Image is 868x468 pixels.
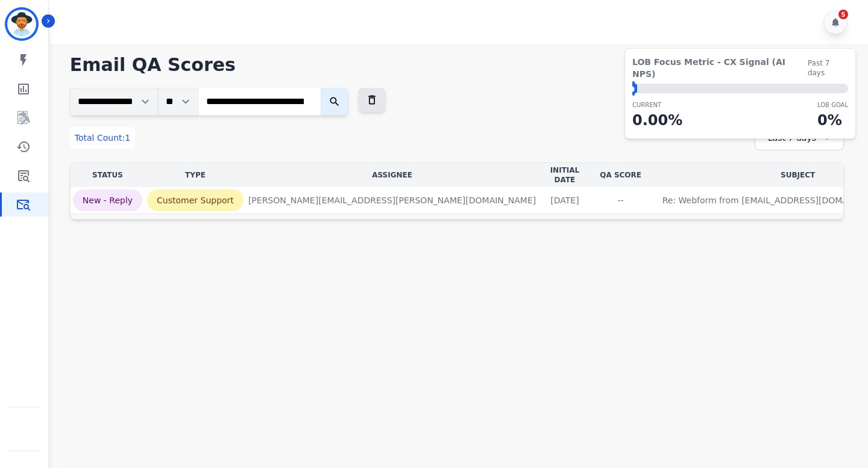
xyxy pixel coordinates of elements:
[632,100,682,109] p: CURRENT
[248,170,536,180] div: Assignee
[838,10,848,19] div: 5
[817,109,848,131] p: 0 %
[594,194,648,206] div: --
[248,194,536,206] div: [PERSON_NAME][EMAIL_ADDRESS][PERSON_NAME][DOMAIN_NAME]
[70,127,135,149] div: Total Count:
[7,10,36,38] img: Bordered avatar
[817,100,848,109] p: LOB Goal
[541,189,588,211] p: [DATE]
[808,58,848,78] span: Past 7 days
[632,109,682,131] p: 0.00 %
[73,189,142,211] p: New - Reply
[632,56,808,80] span: LOB Focus Metric - CX Signal (AI NPS)
[73,170,142,180] div: Status
[594,170,648,180] div: QA Score
[147,189,244,211] p: Customer Support
[541,165,588,185] div: Initial Date
[125,133,130,143] span: 1
[70,54,844,76] h1: Email QA Scores
[147,170,244,180] div: Type
[632,84,637,93] div: ⬤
